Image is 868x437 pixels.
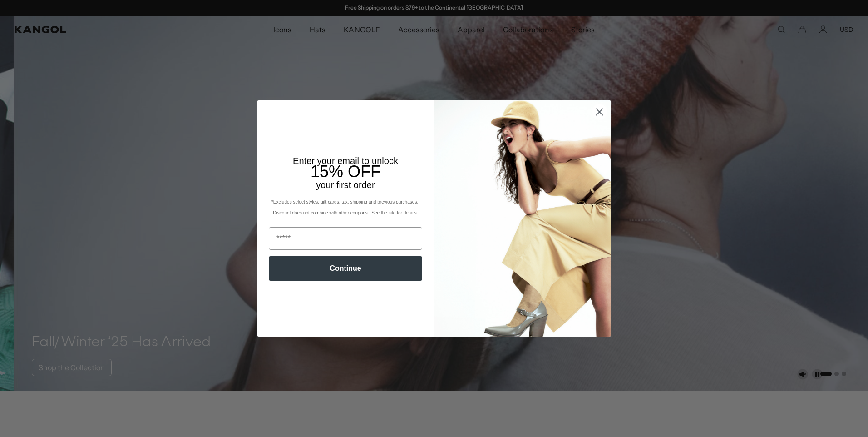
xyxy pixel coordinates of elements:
[592,104,607,120] button: Close dialog
[293,156,398,166] span: Enter your email to unlock
[269,227,422,250] input: Email
[316,180,375,190] span: your first order
[269,256,422,281] button: Continue
[311,162,380,181] span: 15% OFF
[434,100,611,337] img: 93be19ad-e773-4382-80b9-c9d740c9197f.jpeg
[271,199,419,215] span: *Excludes select styles, gift cards, tax, shipping and previous purchases. Discount does not comb...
